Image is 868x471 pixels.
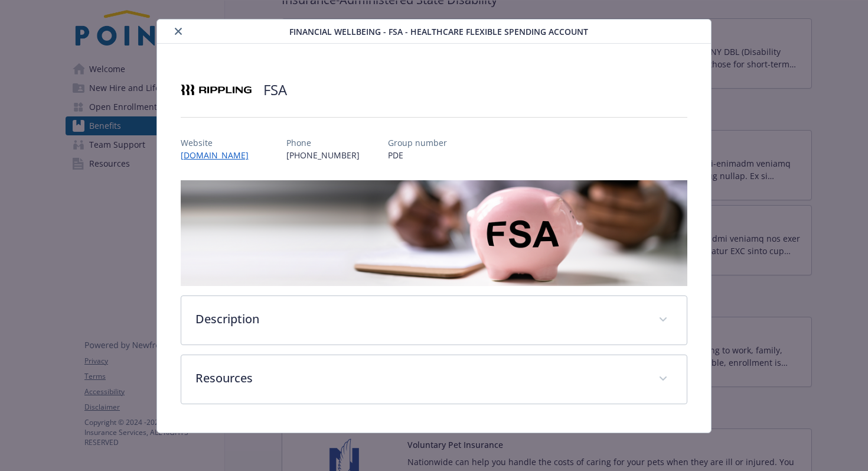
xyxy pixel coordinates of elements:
span: Financial Wellbeing - FSA - Healthcare Flexible Spending Account [289,25,588,38]
p: [PHONE_NUMBER] [286,149,360,161]
button: close [171,24,185,38]
div: details for plan Financial Wellbeing - FSA - Healthcare Flexible Spending Account [87,19,781,433]
p: Description [195,310,645,328]
p: Website [181,137,258,149]
p: Resources [195,369,645,387]
h2: FSA [263,80,287,100]
div: Description [181,296,687,345]
p: PDE [388,149,447,161]
a: [DOMAIN_NAME] [181,150,258,161]
p: Group number [388,137,447,149]
p: Phone [286,137,360,149]
img: banner [181,180,688,286]
img: Rippling [181,72,252,108]
div: Resources [181,355,687,404]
